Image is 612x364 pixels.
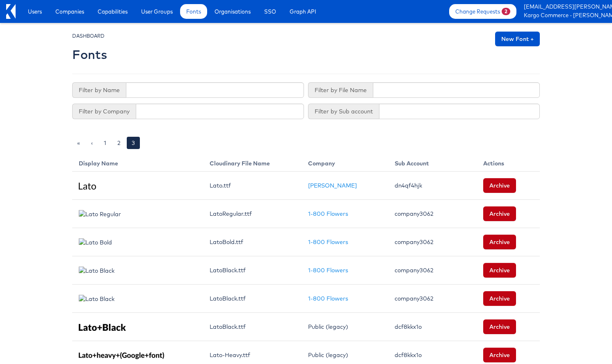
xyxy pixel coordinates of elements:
[308,210,348,217] a: 1-800 Flowers
[388,285,477,313] td: company3062
[203,153,301,172] th: Cloudinary File Name
[483,291,516,306] button: Archive
[79,238,112,246] img: Lato Bold
[72,104,136,119] span: Filter by Company
[264,7,276,16] span: SSO
[22,4,48,19] a: Users
[79,183,96,190] img: Lato
[388,256,477,285] td: company3062
[203,172,301,200] td: Lato.ttf
[388,313,477,341] td: dcf8kkx1o
[203,256,301,285] td: LatoBlack.ttf
[49,4,90,19] a: Companies
[72,153,203,172] th: Display Name
[72,82,126,98] span: Filter by Name
[388,153,477,172] th: Sub Account
[483,263,516,278] button: Archive
[483,178,516,193] button: Archive
[449,4,516,19] a: Change Requests2
[91,4,134,19] a: Capabilities
[301,153,388,172] th: Company
[72,33,105,39] small: DASHBOARD
[127,137,140,149] a: 3
[388,200,477,228] td: company3062
[483,206,516,221] button: Archive
[308,267,348,274] a: 1-800 Flowers
[308,182,357,189] a: [PERSON_NAME]
[483,319,516,334] button: Archive
[308,104,379,119] span: Filter by Sub account
[388,172,477,200] td: dn4qf4hjk
[141,7,173,16] span: User Groups
[477,153,540,172] th: Actions
[290,7,316,16] span: Graph API
[388,228,477,256] td: company3062
[79,210,121,218] img: Lato Regular
[483,348,516,362] button: Archive
[308,238,348,246] a: 1-800 Flowers
[308,295,348,302] a: 1-800 Flowers
[72,48,107,61] h2: Fonts
[203,228,301,256] td: LatoBold.ttf
[79,324,126,331] img: Lato Black
[208,4,257,19] a: Organisations
[495,32,540,46] a: New Font +
[308,82,373,98] span: Filter by File Name
[86,137,98,149] a: ‹
[301,313,388,341] td: Public (legacy)
[483,235,516,249] button: Archive
[79,295,114,303] img: Lato Black
[283,4,322,19] a: Graph API
[524,11,606,20] a: Kargo Commerce - [PERSON_NAME]
[203,200,301,228] td: LatoRegular.ttf
[135,4,179,19] a: User Groups
[215,7,251,16] span: Organisations
[258,4,282,19] a: SSO
[79,352,164,359] img: Lato heavy (Google font)
[112,137,126,149] a: 2
[180,4,207,19] a: Fonts
[203,313,301,341] td: LatoBlack.ttf
[55,7,84,16] span: Companies
[28,7,42,16] span: Users
[524,3,606,11] a: [EMAIL_ADDRESS][PERSON_NAME][DOMAIN_NAME]
[79,267,114,275] img: Lato Black
[203,285,301,313] td: LatoBlack.ttf
[186,7,201,16] span: Fonts
[502,8,510,15] span: 2
[72,137,85,149] a: «
[98,7,128,16] span: Capabilities
[99,137,111,149] a: 1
